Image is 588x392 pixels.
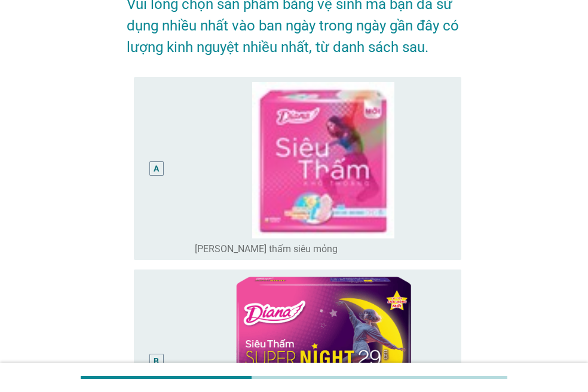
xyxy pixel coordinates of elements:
[195,82,452,238] img: 98829b70-3e7b-4889-9100-d4d7b11d3499-image15.jpeg
[195,243,338,255] label: [PERSON_NAME] thấm siêu mỏng
[154,162,159,174] div: A
[154,355,159,367] div: B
